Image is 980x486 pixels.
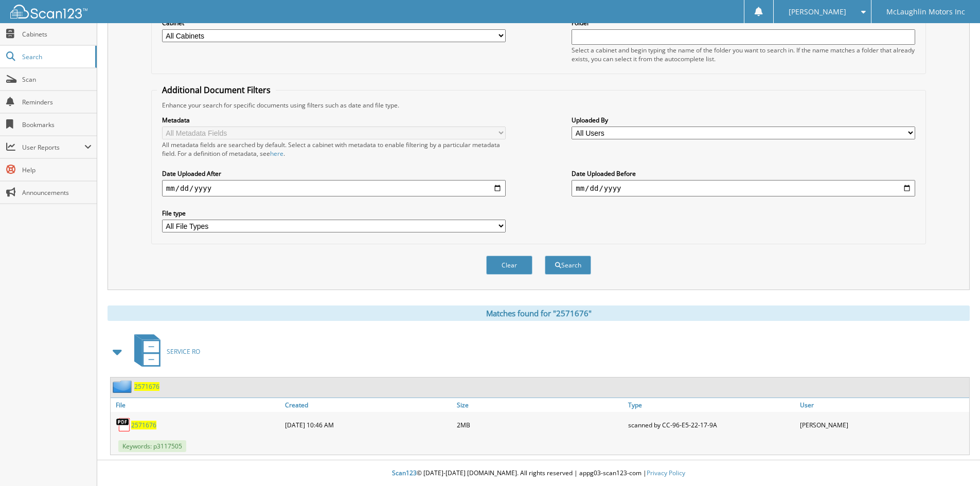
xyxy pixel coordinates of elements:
[22,143,84,152] span: User Reports
[282,415,454,435] div: [DATE] 10:46 AM
[162,169,506,178] label: Date Uploaded After
[282,398,454,412] a: Created
[118,440,186,452] span: Keywords: p3117505
[157,84,276,96] legend: Additional Document Filters
[128,331,200,372] a: SERVICE RO
[886,9,965,15] span: McLaughlin Motors Inc
[626,415,797,435] div: scanned by CC-96-E5-22-17-9A
[572,116,915,124] label: Uploaded By
[789,9,846,15] span: [PERSON_NAME]
[134,382,159,391] a: 2571676
[392,469,417,477] span: Scan123
[572,169,915,178] label: Date Uploaded Before
[131,421,156,429] a: 2571676
[167,347,200,356] span: SERVICE RO
[22,52,90,61] span: Search
[797,415,969,435] div: [PERSON_NAME]
[454,415,626,435] div: 2MB
[22,75,92,84] span: Scan
[157,101,920,110] div: Enhance your search for specific documents using filters such as date and file type.
[97,461,980,486] div: © [DATE]-[DATE] [DOMAIN_NAME]. All rights reserved | appg03-scan123-com |
[270,149,283,158] a: here
[162,209,506,218] label: File type
[797,398,969,412] a: User
[22,98,92,106] span: Reminders
[108,305,970,321] div: Matches found for "2571676"
[486,256,532,275] button: Clear
[572,46,915,63] div: Select a cabinet and begin typing the name of the folder you want to search in. If the name match...
[545,256,591,275] button: Search
[116,417,131,433] img: PDF.png
[162,116,506,124] label: Metadata
[647,469,685,477] a: Privacy Policy
[929,437,980,486] iframe: Chat Widget
[113,380,134,393] img: folder2.png
[22,166,92,174] span: Help
[572,180,915,196] input: end
[22,120,92,129] span: Bookmarks
[22,30,92,39] span: Cabinets
[162,180,506,196] input: start
[626,398,797,412] a: Type
[22,188,92,197] span: Announcements
[10,5,87,19] img: scan123-logo-white.svg
[454,398,626,412] a: Size
[111,398,282,412] a: File
[162,140,506,158] div: All metadata fields are searched by default. Select a cabinet with metadata to enable filtering b...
